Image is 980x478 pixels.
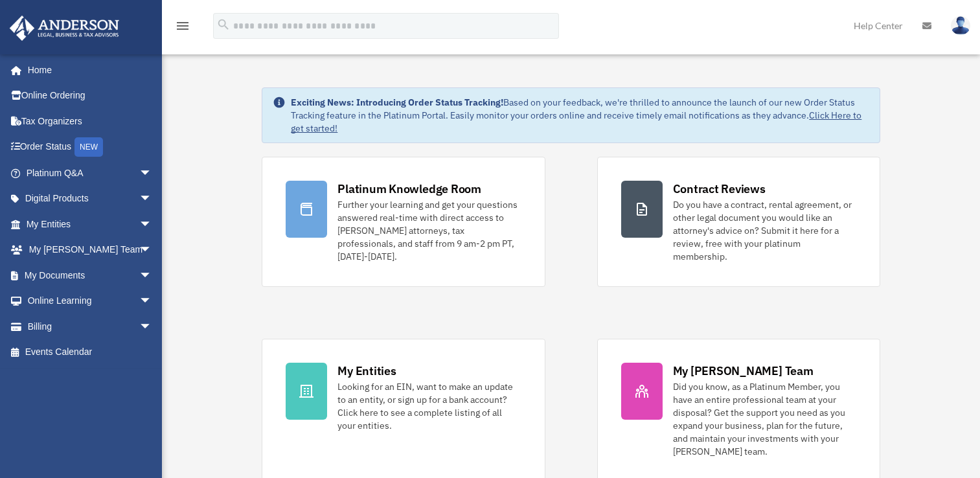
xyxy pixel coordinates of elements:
[291,96,869,135] div: Based on your feedback, we're thrilled to announce the launch of our new Order Status Tracking fe...
[337,363,396,379] div: My Entities
[9,288,172,314] a: Online Learningarrow_drop_down
[9,339,172,365] a: Events Calendar
[139,262,165,289] span: arrow_drop_down
[139,288,165,315] span: arrow_drop_down
[597,157,880,287] a: Contract Reviews Do you have a contract, rental agreement, or other legal document you would like...
[9,211,172,237] a: My Entitiesarrow_drop_down
[9,160,172,186] a: Platinum Q&Aarrow_drop_down
[673,181,766,197] div: Contract Reviews
[337,380,521,432] div: Looking for an EIN, want to make an update to an entity, or sign up for a bank account? Click her...
[291,97,503,108] strong: Exciting News: Introducing Order Status Tracking!
[139,160,165,187] span: arrow_drop_down
[291,109,861,134] a: Click Here to get started!
[139,186,165,212] span: arrow_drop_down
[673,380,856,458] div: Did you know, as a Platinum Member, you have an entire professional team at your disposal? Get th...
[9,262,172,288] a: My Documentsarrow_drop_down
[6,16,123,41] img: Anderson Advisors Platinum Portal
[951,16,970,35] img: User Pic
[262,157,545,287] a: Platinum Knowledge Room Further your learning and get your questions answered real-time with dire...
[139,313,165,340] span: arrow_drop_down
[216,17,231,32] i: search
[337,198,521,263] div: Further your learning and get your questions answered real-time with direct access to [PERSON_NAM...
[175,23,190,34] a: menu
[9,134,172,161] a: Order StatusNEW
[139,237,165,264] span: arrow_drop_down
[175,18,190,34] i: menu
[9,313,172,339] a: Billingarrow_drop_down
[673,198,856,263] div: Do you have a contract, rental agreement, or other legal document you would like an attorney's ad...
[9,57,165,83] a: Home
[9,83,172,109] a: Online Ordering
[9,108,172,134] a: Tax Organizers
[9,237,172,263] a: My [PERSON_NAME] Teamarrow_drop_down
[9,186,172,212] a: Digital Productsarrow_drop_down
[74,137,103,157] div: NEW
[337,181,481,197] div: Platinum Knowledge Room
[673,363,814,379] div: My [PERSON_NAME] Team
[139,211,165,238] span: arrow_drop_down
